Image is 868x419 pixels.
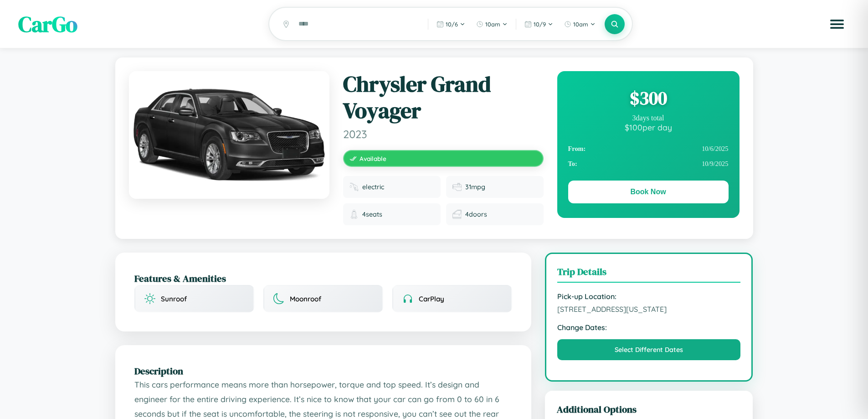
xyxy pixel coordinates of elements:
img: Doors [452,210,462,219]
button: Open menu [824,11,850,37]
strong: Pick-up Location: [557,292,741,301]
button: Select Different Dates [557,339,741,360]
span: CarPlay [419,295,444,303]
span: 4 doors [465,210,487,218]
span: 2023 [343,127,544,141]
h3: Trip Details [557,265,741,283]
span: Sunroof [161,295,187,303]
div: 3 days total [568,114,729,122]
button: 10/6 [432,17,470,31]
strong: To: [568,160,577,168]
img: Fuel efficiency [452,182,462,191]
span: CarGo [18,9,77,39]
button: Book Now [568,181,729,203]
h1: Chrysler Grand Voyager [343,71,544,124]
button: 10am [472,17,512,31]
img: Fuel type [349,182,359,191]
button: 10/9 [520,17,558,31]
h2: Features & Amenities [134,272,512,285]
span: Available [360,155,386,162]
span: 31 mpg [465,183,485,191]
strong: Change Dates: [557,323,741,332]
span: 10am [573,21,588,28]
span: electric [362,183,384,191]
div: $ 300 [568,86,729,110]
span: 10am [485,21,500,28]
div: $ 100 per day [568,122,729,132]
button: 10am [560,17,600,31]
img: Seats [349,210,359,219]
strong: From: [568,145,586,153]
img: Chrysler Grand Voyager 2023 [129,71,329,199]
span: [STREET_ADDRESS][US_STATE] [557,305,741,314]
span: 10 / 9 [534,21,546,28]
div: 10 / 6 / 2025 [568,141,729,156]
span: Moonroof [290,295,321,303]
div: 10 / 9 / 2025 [568,156,729,171]
h3: Additional Options [557,403,741,416]
span: 10 / 6 [446,21,458,28]
span: 4 seats [362,210,382,218]
h2: Description [134,364,512,378]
